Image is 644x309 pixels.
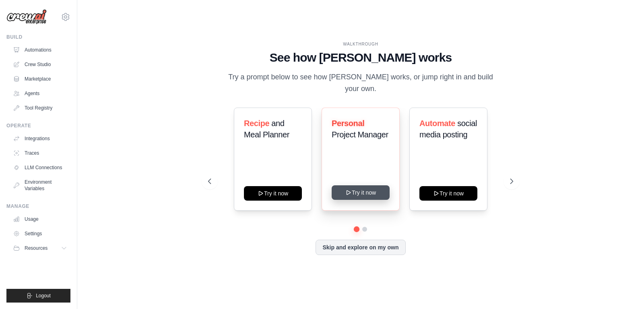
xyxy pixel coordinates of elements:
button: Logout [6,289,70,303]
button: Try it now [244,186,302,201]
a: Crew Studio [10,58,70,71]
div: Build [6,34,70,40]
p: Try a prompt below to see how [PERSON_NAME] works, or jump right in and build your own. [225,71,496,95]
span: Resources [25,245,47,251]
span: Project Manager [332,130,388,139]
button: Skip and explore on my own [316,240,405,255]
a: Environment Variables [10,176,70,195]
button: Try it now [332,185,390,200]
a: Tool Registry [10,102,70,114]
button: Try it now [419,186,477,201]
div: WALKTHROUGH [208,41,513,47]
a: Integrations [10,132,70,145]
a: LLM Connections [10,161,70,174]
a: Marketplace [10,73,70,85]
span: Recipe [244,119,269,128]
span: Logout [36,292,51,299]
button: Resources [10,242,70,255]
span: Personal [332,119,364,128]
iframe: Chat Widget [604,270,644,309]
a: Agents [10,87,70,100]
a: Usage [10,213,70,226]
h1: See how [PERSON_NAME] works [208,50,513,65]
img: Logo [6,9,47,25]
div: Manage [6,203,70,209]
div: Operate [6,122,70,129]
a: Settings [10,227,70,240]
span: Automate [419,119,455,128]
a: Traces [10,147,70,160]
a: Automations [10,44,70,56]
